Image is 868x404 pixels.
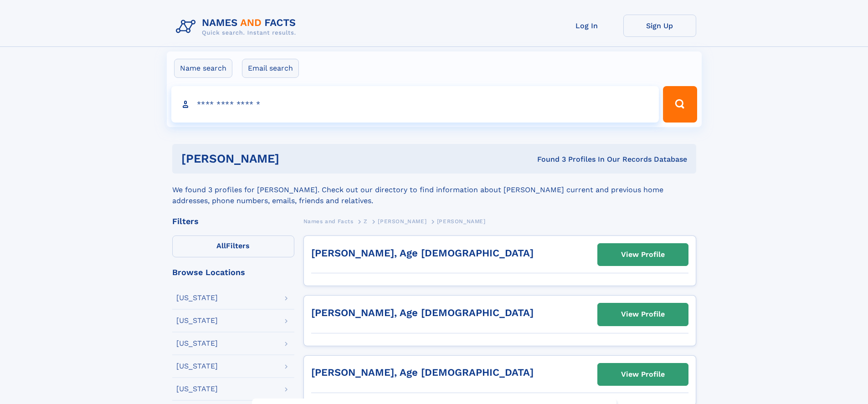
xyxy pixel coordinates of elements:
[598,303,688,325] a: View Profile
[621,364,665,385] div: View Profile
[172,235,294,257] label: Filters
[172,174,696,206] div: We found 3 profiles for [PERSON_NAME]. Check out our directory to find information about [PERSON_...
[408,154,687,164] div: Found 3 Profiles In Our Records Database
[364,218,368,225] span: Z
[621,244,665,265] div: View Profile
[216,241,226,250] span: All
[181,153,408,164] h1: [PERSON_NAME]
[172,268,294,276] div: Browse Locations
[176,340,218,347] div: [US_STATE]
[172,15,303,39] img: Logo Names and Facts
[311,367,534,378] a: [PERSON_NAME], Age [DEMOGRAPHIC_DATA]
[378,218,426,225] span: [PERSON_NAME]
[303,215,354,227] a: Names and Facts
[378,215,426,227] a: [PERSON_NAME]
[364,215,368,227] a: Z
[598,244,688,266] a: View Profile
[176,385,218,393] div: [US_STATE]
[663,86,697,123] button: Search Button
[550,15,623,37] a: Log In
[176,363,218,370] div: [US_STATE]
[176,294,218,302] div: [US_STATE]
[176,317,218,324] div: [US_STATE]
[621,304,665,325] div: View Profile
[174,59,232,78] label: Name search
[598,363,688,385] a: View Profile
[172,217,294,225] div: Filters
[311,307,534,318] a: [PERSON_NAME], Age [DEMOGRAPHIC_DATA]
[623,15,696,37] a: Sign Up
[437,218,486,225] span: [PERSON_NAME]
[242,59,299,78] label: Email search
[171,86,659,123] input: search input
[311,247,534,259] a: [PERSON_NAME], Age [DEMOGRAPHIC_DATA]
